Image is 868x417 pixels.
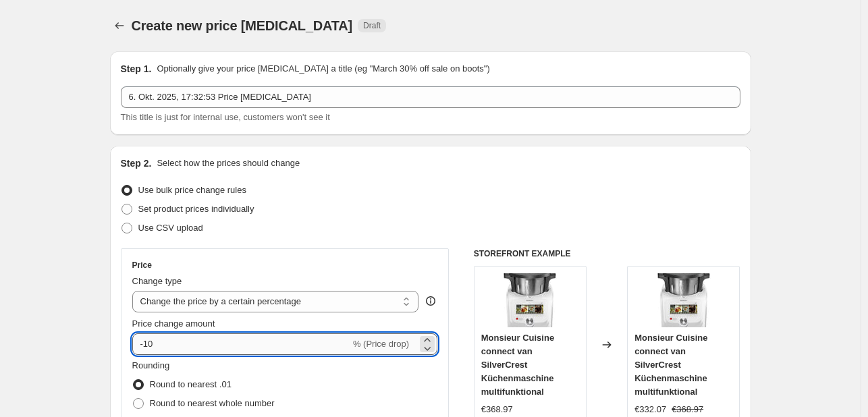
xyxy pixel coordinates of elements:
div: help [424,294,437,308]
input: 30% off holiday sale [121,86,740,108]
span: This title is just for internal use, customers won't see it [121,112,330,122]
div: €368.97 [481,403,513,416]
h3: Price [132,260,152,271]
img: 61GSieBGYtL_80x.jpg [503,273,557,327]
span: Monsieur Cuisine connect van SilverCrest Küchenmaschine multifunktional [634,333,707,397]
p: Optionally give your price [MEDICAL_DATA] a title (eg "March 30% off sale on boots") [157,62,489,76]
div: €332.07 [634,403,666,416]
h2: Step 2. [121,157,152,170]
span: Round to nearest whole number [150,398,275,408]
h2: Step 1. [121,62,152,76]
span: Create new price [MEDICAL_DATA] [132,18,353,33]
span: Use bulk price change rules [138,185,246,195]
span: Price change amount [132,318,215,329]
strike: €368.97 [672,403,703,416]
input: -15 [132,333,350,355]
span: Use CSV upload [138,223,203,233]
button: Price change jobs [110,16,129,35]
h6: STOREFRONT EXAMPLE [474,248,740,259]
span: Monsieur Cuisine connect van SilverCrest Küchenmaschine multifunktional [481,333,554,397]
span: Draft [363,20,381,31]
span: % (Price drop) [353,339,409,349]
span: Round to nearest .01 [150,379,232,389]
span: Set product prices individually [138,204,254,214]
span: Rounding [132,360,170,370]
img: 61GSieBGYtL_80x.jpg [657,273,711,327]
p: Select how the prices should change [157,157,300,170]
span: Change type [132,276,182,286]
